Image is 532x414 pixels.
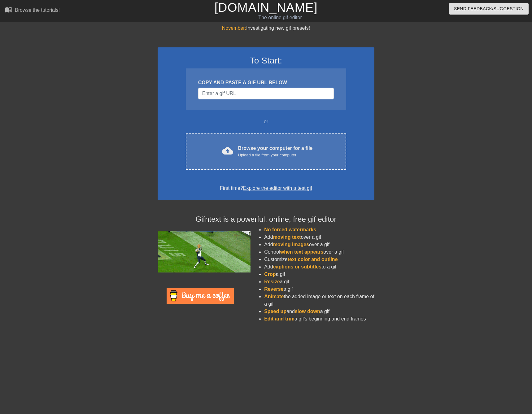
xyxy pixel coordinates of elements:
[264,256,374,263] li: Customize
[449,3,529,15] button: Send Feedback/Suggestion
[222,25,246,31] span: November:
[264,293,374,308] li: the added image or text on each frame of a gif
[158,24,374,32] div: Investigating new gif presets!
[243,185,312,191] a: Explore the editor with a test gif
[264,272,276,277] span: Crop
[264,286,283,292] span: Reverse
[238,152,313,158] div: Upload a file from your computer
[167,288,234,304] img: Buy Me A Coffee
[264,271,374,278] li: a gif
[264,316,294,321] span: Edit and trim
[264,227,316,232] span: No forced watermarks
[5,6,60,15] a: Browse the tutorials!
[264,308,374,315] li: and a gif
[166,55,366,66] h3: To Start:
[158,215,374,224] h4: Gifntext is a powerful, online, free gif editor
[273,264,321,269] span: captions or subtitles
[280,249,324,255] span: when text appears
[295,309,320,314] span: slow down
[166,185,366,192] div: First time?
[264,285,374,293] li: a gif
[273,242,309,247] span: moving images
[264,309,286,314] span: Speed up
[454,5,524,13] span: Send Feedback/Suggestion
[264,241,374,248] li: Add over a gif
[264,233,374,241] li: Add over a gif
[5,6,12,13] span: menu_book
[174,118,358,125] div: or
[264,248,374,256] li: Control over a gif
[198,79,334,86] div: COPY AND PASTE A GIF URL BELOW
[264,294,284,299] span: Animate
[214,1,317,14] a: [DOMAIN_NAME]
[222,145,233,156] span: cloud_upload
[288,257,338,262] span: text color and outline
[198,88,334,99] input: Username
[273,234,301,240] span: moving text
[15,7,60,13] div: Browse the tutorials!
[264,315,374,323] li: a gif's beginning and end frames
[264,263,374,271] li: Add to a gif
[181,14,380,21] div: The online gif editor
[264,278,374,285] li: a gif
[158,231,251,272] img: football_small.gif
[264,279,280,284] span: Resize
[238,145,313,158] div: Browse your computer for a file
